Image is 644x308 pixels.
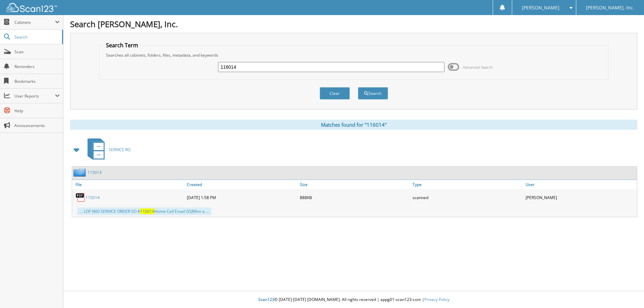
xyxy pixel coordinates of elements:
[103,42,142,49] legend: Search Term
[424,297,449,302] a: Privacy Policy
[185,180,298,189] a: Created
[522,6,559,10] span: [PERSON_NAME]
[14,78,60,84] span: Bookmarks
[298,191,411,204] div: 888KB
[610,276,644,308] iframe: Chat Widget
[14,34,59,40] span: Search
[586,6,634,10] span: [PERSON_NAME], Inc.
[14,64,60,69] span: Reminders
[463,65,493,70] span: Advanced Search
[84,136,130,163] a: SERVICE RO
[86,195,100,200] a: 115014
[258,297,274,302] span: Scan123
[77,207,211,215] div: ... LOF N00 SERVICE ORDER SO # Home Cell Email GSJRAm a ...
[103,52,605,58] div: Searches all cabinets, folders, files, metadata, and keywords
[109,147,130,152] span: SERVICE RO
[524,180,637,189] a: User
[358,87,388,100] button: Search
[72,180,185,189] a: File
[14,93,55,99] span: User Reports
[524,191,637,204] div: [PERSON_NAME]
[70,120,637,130] div: Matches found for "116014"
[140,208,154,214] span: 116014
[14,19,55,25] span: Cabinets
[75,192,86,202] img: PDF.png
[88,170,102,175] a: 115014
[14,123,60,128] span: Announcements
[298,180,411,189] a: Size
[63,292,644,308] div: © [DATE]-[DATE] [DOMAIN_NAME]. All rights reserved | appg01-scan123-com |
[14,49,60,55] span: Scan
[7,3,57,12] img: scan123-logo-white.svg
[73,168,88,177] img: folder2.png
[70,18,637,29] h1: Search [PERSON_NAME], Inc.
[320,87,350,100] button: Clear
[185,191,298,204] div: [DATE] 1:58 PM
[14,108,60,114] span: Help
[411,180,524,189] a: Type
[411,191,524,204] div: scanned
